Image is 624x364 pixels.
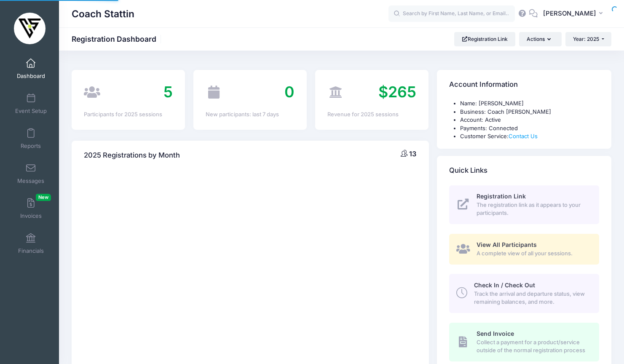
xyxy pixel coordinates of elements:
[11,54,51,83] a: Dashboard
[72,35,163,43] h1: Registration Dashboard
[543,9,596,18] span: [PERSON_NAME]
[284,83,295,101] span: 0
[474,281,535,289] span: Check In / Check Out
[17,72,45,80] span: Dashboard
[454,32,515,46] a: Registration Link
[477,241,537,248] span: View All Participants
[460,132,599,141] li: Customer Service:
[477,193,526,200] span: Registration Link
[84,143,180,167] h4: 2025 Registrations by Month
[11,229,51,258] a: Financials
[163,83,173,101] span: 5
[565,32,611,46] button: Year: 2025
[449,185,599,224] a: Registration Link The registration link as it appears to your participants.
[538,4,611,24] button: [PERSON_NAME]
[21,142,41,150] span: Reports
[15,107,47,115] span: Event Setup
[18,247,44,254] span: Financials
[11,159,51,188] a: Messages
[573,36,599,42] span: Year: 2025
[474,290,589,306] span: Track the arrival and departure status, view remaining balances, and more.
[14,13,46,44] img: Coach Stattin
[378,83,416,101] span: $265
[327,110,416,119] div: Revenue for 2025 sessions
[449,73,518,97] h4: Account Information
[477,338,589,355] span: Collect a payment for a product/service outside of the normal registration process
[449,323,599,361] a: Send Invoice Collect a payment for a product/service outside of the normal registration process
[477,330,514,337] span: Send Invoice
[519,32,561,46] button: Actions
[409,150,416,158] span: 13
[388,5,515,22] input: Search by First Name, Last Name, or Email...
[460,99,599,108] li: Name: [PERSON_NAME]
[20,212,42,219] span: Invoices
[460,108,599,116] li: Business: Coach [PERSON_NAME]
[11,89,51,118] a: Event Setup
[449,234,599,265] a: View All Participants A complete view of all your sessions.
[477,249,589,258] span: A complete view of all your sessions.
[460,124,599,133] li: Payments: Connected
[449,274,599,313] a: Check In / Check Out Track the arrival and departure status, view remaining balances, and more.
[11,194,51,223] a: InvoicesNew
[84,110,173,119] div: Participants for 2025 sessions
[449,158,487,182] h4: Quick Links
[206,110,295,119] div: New participants: last 7 days
[509,133,538,139] a: Contact Us
[477,201,589,217] span: The registration link as it appears to your participants.
[17,177,44,185] span: Messages
[460,116,599,124] li: Account: Active
[36,194,51,201] span: New
[72,4,134,24] h1: Coach Stattin
[11,124,51,153] a: Reports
